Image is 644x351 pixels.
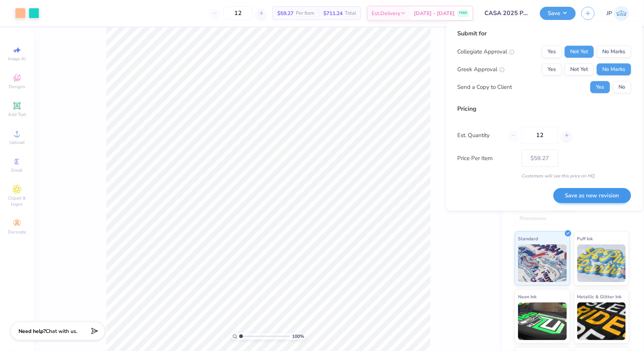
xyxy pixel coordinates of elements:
[458,104,631,113] div: Pricing
[277,9,294,17] span: $59.27
[4,195,30,207] span: Clipart & logos
[458,65,505,74] div: Greek Approval
[553,188,631,203] button: Save as new revision
[459,11,467,16] span: FREE
[414,9,455,17] span: [DATE] - [DATE]
[8,111,26,118] span: Add Text
[597,46,631,58] button: No Marks
[372,9,400,17] span: Est. Delivery
[518,302,567,340] img: Neon Ink
[458,47,515,56] div: Collegiate Approval
[515,213,551,224] div: Rhinestones
[614,6,629,21] img: Jojo Pawlow
[597,63,631,75] button: No Marks
[613,81,631,93] button: No
[577,244,626,282] img: Puff Ink
[458,29,631,38] div: Submit for
[542,46,562,58] button: Yes
[577,235,593,243] span: Puff Ink
[458,154,516,163] label: Price Per Item
[323,9,343,17] span: $711.24
[345,9,356,17] span: Total
[607,6,629,21] a: JP
[9,139,25,145] span: Upload
[540,7,576,20] button: Save
[11,167,23,173] span: Greek
[522,127,558,144] input: – –
[479,6,534,21] input: Untitled Design
[518,244,567,282] img: Standard
[458,83,512,92] div: Send a Copy to Client
[46,328,77,335] span: Chat with us.
[577,293,622,301] span: Metallic & Glitter Ink
[607,9,612,18] span: JP
[458,131,503,140] label: Est. Quantity
[518,293,536,301] span: Neon Ink
[223,6,253,20] input: – –
[458,172,631,179] div: Customers will see this price on HQ.
[518,235,538,243] span: Standard
[9,84,25,90] span: Designs
[8,56,26,62] span: Image AI
[577,302,626,340] img: Metallic & Glitter Ink
[565,46,594,58] button: Not Yet
[590,81,610,93] button: Yes
[292,333,304,340] span: 100 %
[8,229,26,235] span: Decorate
[296,9,314,17] span: Per Item
[18,328,46,335] strong: Need help?
[565,63,594,75] button: Not Yet
[542,63,562,75] button: Yes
